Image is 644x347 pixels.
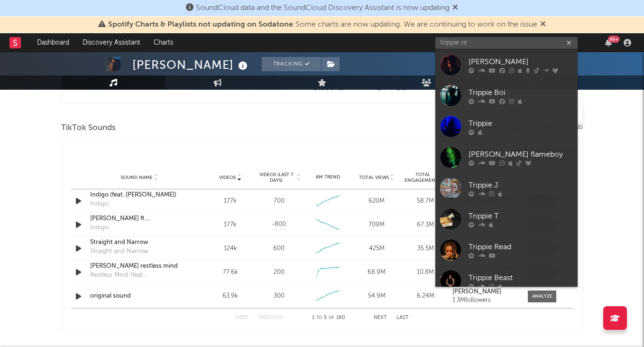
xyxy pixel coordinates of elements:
[404,244,448,253] div: 35.5M
[452,289,501,295] strong: [PERSON_NAME]
[208,244,252,253] div: 124k
[272,220,286,229] span: -800
[61,122,116,134] span: TikTok Sounds
[30,33,76,52] a: Dashboard
[208,268,252,277] div: 77.6k
[208,220,252,230] div: 177k
[329,316,334,320] span: of
[469,241,573,253] div: Trippie Read
[374,315,387,320] button: Next
[469,272,573,283] div: Trippie Beast
[306,174,350,181] div: 6M Trend
[469,56,573,67] div: [PERSON_NAME]
[435,49,578,80] a: [PERSON_NAME]
[208,197,252,206] div: 177k
[469,87,573,98] div: Trippie Boi
[435,111,578,142] a: Trippie
[404,172,442,183] span: Total Engagements
[303,312,355,324] div: 1 5 180
[258,315,284,320] button: Previous
[90,190,189,200] a: Indigo (feat. [PERSON_NAME])
[147,33,180,52] a: Charts
[452,4,458,12] span: Dismiss
[355,291,399,301] div: 54.9M
[452,297,518,304] div: 1.3M followers
[435,173,578,204] a: Trippie J
[274,197,285,206] div: 700
[274,268,285,277] div: 200
[605,39,612,47] button: 99+
[435,142,578,173] a: [PERSON_NAME] flameboy
[274,291,285,301] div: 300
[452,289,518,295] a: [PERSON_NAME]
[76,33,147,52] a: Discovery Assistant
[404,197,448,206] div: 58.7M
[404,268,448,277] div: 10.8M
[208,291,252,301] div: 63.9k
[359,175,389,180] span: Total Views
[435,37,578,49] input: Search for artists
[90,223,109,233] div: Indigo
[90,247,148,256] div: Straight and Narrow
[435,234,578,265] a: Trippie Read
[331,87,336,91] span: of
[396,315,409,320] button: Last
[355,244,399,253] div: 425M
[404,291,448,301] div: 6.24M
[90,238,189,247] a: Straight and Narrow
[316,316,322,320] span: to
[90,262,189,271] a: [PERSON_NAME] restless mind
[435,265,578,296] a: Trippie Beast
[235,315,249,320] button: First
[273,244,285,253] div: 600
[90,214,189,224] a: [PERSON_NAME] ft. [PERSON_NAME]
[132,57,250,73] div: [PERSON_NAME]
[540,21,546,28] span: Dismiss
[90,199,109,209] div: Indigo
[469,210,573,222] div: Trippie T
[108,21,537,28] span: : Some charts are now updating. We are continuing to work on the issue
[355,220,399,230] div: 709M
[196,4,450,12] span: SoundCloud data and the SoundCloud Discovery Assistant is now updating
[257,172,295,183] span: Videos (last 7 days)
[469,149,573,160] div: [PERSON_NAME] flameboy
[90,291,189,301] a: original sound
[469,179,573,191] div: Trippie J
[469,118,573,129] div: Trippie
[219,175,236,180] span: Videos
[435,204,578,234] a: Trippie T
[355,197,399,206] div: 620M
[108,21,293,28] span: Spotify Charts & Playlists not updating on Sodatone
[355,268,399,277] div: 68.9M
[121,175,153,180] span: Sound Name
[262,57,321,71] button: Tracking
[318,87,324,91] span: to
[608,36,620,43] div: 99 +
[90,271,189,280] div: Restless Mind (feat. [PERSON_NAME])
[435,80,578,111] a: Trippie Boi
[404,220,448,230] div: 67.3M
